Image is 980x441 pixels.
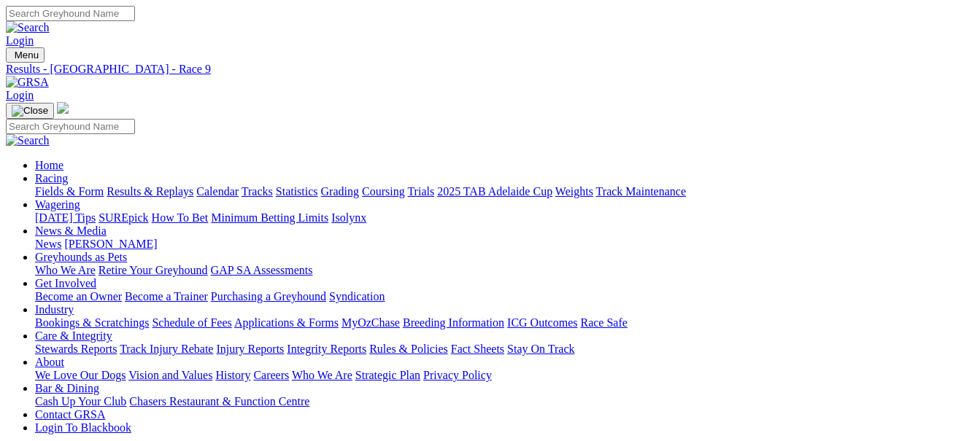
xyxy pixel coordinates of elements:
a: About [35,356,64,368]
a: Grading [321,185,359,198]
a: [PERSON_NAME] [64,238,157,250]
a: Greyhounds as Pets [35,251,127,263]
a: Syndication [329,290,385,303]
a: Breeding Information [403,316,504,329]
a: Race Safe [580,316,627,329]
a: Applications & Forms [234,316,339,329]
a: History [215,369,250,381]
a: [DATE] Tips [35,211,96,224]
a: Tracks [242,185,273,198]
a: Login To Blackbook [35,421,131,434]
a: Coursing [362,185,405,198]
a: Care & Integrity [35,329,112,342]
a: Become a Trainer [125,290,208,303]
div: Wagering [35,211,974,225]
a: Racing [35,172,68,184]
div: Racing [35,185,974,198]
div: Greyhounds as Pets [35,264,974,277]
img: GRSA [6,76,49,89]
a: Retire Your Greyhound [99,264,208,276]
a: Trials [407,185,434,198]
a: How To Bet [152,211,209,224]
img: logo-grsa-white.png [57,102,69,114]
a: Minimum Betting Limits [211,211,328,224]
div: Industry [35,316,974,329]
a: Privacy Policy [423,369,492,381]
a: Wagering [35,198,80,211]
span: Menu [15,50,39,61]
button: Toggle navigation [6,47,45,63]
a: Login [6,34,34,47]
a: Bookings & Scratchings [35,316,149,329]
a: Fact Sheets [451,343,504,355]
a: Chasers Restaurant & Function Centre [129,395,309,407]
a: Track Injury Rebate [120,343,213,355]
a: We Love Our Dogs [35,369,126,381]
a: 2025 TAB Adelaide Cup [437,185,552,198]
a: Who We Are [35,264,96,276]
a: Who We Are [292,369,352,381]
a: News [35,238,61,250]
a: Industry [35,303,74,316]
img: Search [6,21,50,34]
a: MyOzChase [342,316,400,329]
a: Results & Replays [107,185,193,198]
a: Stay On Track [507,343,574,355]
a: Results - [GEOGRAPHIC_DATA] - Race 9 [6,63,974,76]
a: Purchasing a Greyhound [211,290,326,303]
a: Bar & Dining [35,382,99,394]
a: Track Maintenance [596,185,686,198]
a: News & Media [35,225,107,237]
a: Statistics [276,185,318,198]
div: Get Involved [35,290,974,303]
div: News & Media [35,238,974,251]
a: SUREpick [99,211,148,224]
div: About [35,369,974,382]
a: Schedule of Fees [152,316,231,329]
a: Rules & Policies [369,343,448,355]
a: Become an Owner [35,290,122,303]
a: Weights [555,185,593,198]
a: ICG Outcomes [507,316,577,329]
a: Fields & Form [35,185,104,198]
a: Login [6,89,34,101]
input: Search [6,119,135,134]
img: Close [12,105,48,117]
a: Injury Reports [216,343,284,355]
a: Get Involved [35,277,96,289]
a: Stewards Reports [35,343,117,355]
a: Vision and Values [128,369,212,381]
img: Search [6,134,50,147]
div: Care & Integrity [35,343,974,356]
a: Cash Up Your Club [35,395,126,407]
a: Isolynx [331,211,366,224]
a: Calendar [196,185,239,198]
a: Careers [253,369,289,381]
a: Contact GRSA [35,408,105,421]
button: Toggle navigation [6,103,54,119]
div: Bar & Dining [35,395,974,408]
a: GAP SA Assessments [211,264,313,276]
a: Integrity Reports [287,343,366,355]
a: Strategic Plan [355,369,420,381]
a: Home [35,159,63,171]
input: Search [6,6,135,21]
